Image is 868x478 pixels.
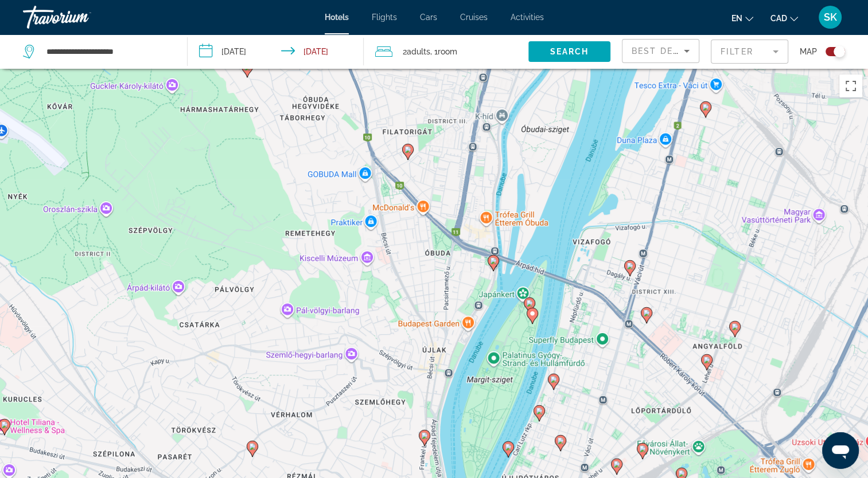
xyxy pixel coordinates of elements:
[817,46,845,57] button: Toggle map
[364,34,528,69] button: Travelers: 2 adults, 0 children
[770,10,798,26] button: Change currency
[822,432,859,469] iframe: Button to launch messaging window
[325,13,349,22] a: Hotels
[550,47,589,56] span: Search
[438,47,457,56] span: Room
[407,47,430,56] span: Adults
[824,11,837,23] span: SK
[839,75,862,97] button: Toggle fullscreen view
[800,44,817,60] span: Map
[731,14,742,23] span: en
[420,13,437,22] a: Cars
[632,46,691,56] span: Best Deals
[188,34,364,69] button: Check-in date: Oct 1, 2025 Check-out date: Oct 5, 2025
[23,2,138,32] a: Travorium
[511,13,544,22] a: Activities
[731,10,753,26] button: Change language
[528,41,610,62] button: Search
[711,39,788,64] button: Filter
[815,5,845,29] button: User Menu
[430,44,457,60] span: , 1
[372,13,397,22] a: Flights
[770,14,787,23] span: CAD
[632,44,690,58] mat-select: Sort by
[460,13,488,22] a: Cruises
[403,44,430,60] span: 2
